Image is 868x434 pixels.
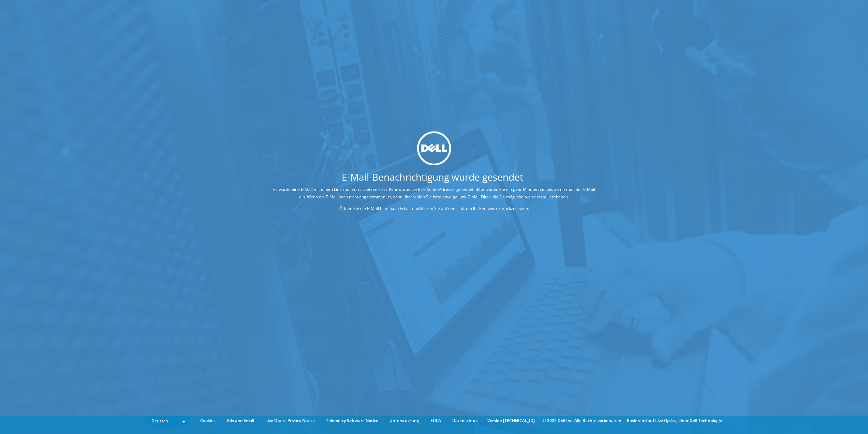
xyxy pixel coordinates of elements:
[484,417,538,424] li: Version [TECHNICAL_ID]
[195,417,221,424] a: Cookies
[539,417,626,424] li: © 2025 Dell Inc. Alle Rechte vorbehalten.
[417,131,451,166] img: dell_svg_logo.svg
[627,417,722,424] li: Basierend auf Live Optics, einer Dell Technologie
[425,417,446,424] a: EULA
[384,417,424,424] a: Unterstützung
[272,186,596,201] p: Es wurde eine E-Mail mit einem Link zum Zurücksetzen Ihres Kennwortes an Ihre Konto-Adresse gesen...
[247,172,618,182] h1: E-Mail-Benachrichtigung wurde gesendet
[272,205,596,212] p: Öffnen Sie die E-Mail bitte nach Erhalt und klicken Sie auf den Link, um Ihr Kennwort zurückzuset...
[260,417,320,424] a: Live Optics Privacy Notice
[222,417,259,424] a: Ads and Email
[321,417,383,424] a: Telemetry Software Notice
[447,417,483,424] a: Datenschutz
